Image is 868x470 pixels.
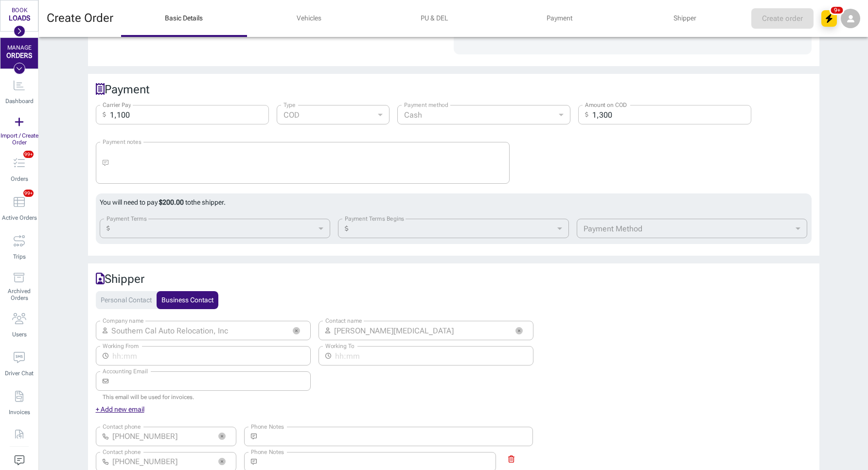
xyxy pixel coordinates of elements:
[325,342,354,350] label: Working To
[283,101,296,109] label: Type
[47,11,113,26] h5: Create Order
[5,98,34,104] span: Dashboard
[830,5,845,15] span: 9+
[100,197,808,207] p: You will need to pay to the shipper.
[157,291,218,310] button: Business contact
[9,14,30,22] div: LOADS
[103,394,194,400] span: This email will be used for invoices.
[103,316,144,325] label: Company name
[23,151,34,158] span: 99+
[13,253,26,260] span: Trips
[251,422,284,431] label: Phone Notes
[7,45,32,52] div: MANAGE
[5,370,34,377] span: Driver Chat
[103,342,139,350] label: Working From
[345,214,404,223] label: Payment Terms Begins
[106,214,147,223] label: Payment Terms
[12,331,27,338] span: Users
[103,367,148,375] label: Accounting Email
[6,52,32,59] div: ORDERS
[404,101,448,109] label: Payment method
[96,82,812,97] h2: Payment
[585,101,627,109] label: Amount on COD
[11,175,28,182] span: Orders
[335,346,527,366] input: Choose time
[103,138,142,146] label: Payment notes
[251,448,284,456] label: Phone Notes
[397,105,570,124] div: Cash
[159,198,184,206] strong: $ 200.00
[2,214,37,221] span: Active Orders
[12,7,27,14] div: BOOK
[103,101,131,109] label: Carrier Pay
[112,346,304,366] input: Choose time
[325,316,362,325] label: Contact name
[103,422,141,431] label: Contact phone
[9,409,30,416] span: Invoices
[96,291,157,310] button: Personal contact
[96,271,812,287] h2: Shipper
[103,448,141,456] label: Contact phone
[23,190,34,197] span: 99+
[112,427,211,446] input: (___) ___-____
[96,404,144,415] h6: + Add new email
[277,105,390,124] div: COD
